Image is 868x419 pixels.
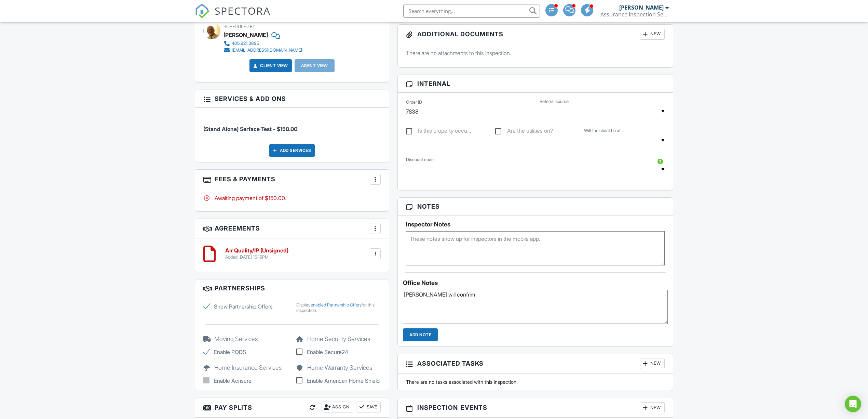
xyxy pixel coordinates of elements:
label: Enable American Home Shield [296,377,381,385]
h5: Home Security Services [296,336,381,342]
div: Awaiting payment of $150.00. [203,194,381,202]
a: Client View [252,62,288,69]
div: [PERSON_NAME] [619,4,664,11]
h5: Moving Services [203,336,288,342]
label: Show Partnership Offers [203,302,288,311]
span: (Stand Alone) Serface Test - $150.00 [203,126,297,132]
div: 405.921.3895 [232,41,259,46]
h3: Internal [398,75,673,93]
span: Scheduled By [223,24,255,29]
div: Add Services [269,144,315,157]
h5: Home Insurance Services [203,364,288,371]
a: Air Quality/IP (Unsigned) Added [DATE] 16:19PM [225,248,288,260]
span: Events [461,403,487,412]
label: Is this property occupied? [406,128,471,136]
div: New [640,402,665,413]
h5: Home Warranty Services [296,364,381,371]
label: Order ID [406,99,422,105]
span: SPECTORA [215,3,271,18]
p: There are no attachments to this inspection. [406,49,665,57]
a: [EMAIL_ADDRESS][DOMAIN_NAME] [223,47,302,54]
a: SPECTORA [195,9,271,24]
h3: Partnerships [195,279,389,297]
h5: Inspector Notes [406,221,665,228]
h3: Notes [398,198,673,215]
div: Office Notes [403,279,668,286]
div: [PERSON_NAME] [223,30,268,40]
div: New [640,358,665,369]
span: Associated Tasks [417,359,484,368]
label: Enable Secure24 [296,348,381,356]
label: Discount code [406,157,434,163]
div: New [640,29,665,40]
div: [EMAIL_ADDRESS][DOMAIN_NAME] [232,48,302,53]
a: 405.921.3895 [223,40,302,47]
button: Save [356,402,381,413]
h3: Fees & Payments [195,170,389,189]
label: Are the utilities on? [495,128,553,136]
li: Service: (Stand Alone) Serface Test [203,113,381,138]
div: Added [DATE] 16:19PM [225,254,288,260]
label: Enable Acrisure [203,377,288,385]
input: Search everything... [403,4,540,18]
label: Referral source [540,99,569,105]
h3: Agreements [195,219,389,238]
span: Inspection [417,403,458,412]
h3: Pay Splits [195,397,389,418]
label: Will the client be attending? [584,128,624,134]
div: There are no tasks associated with this inspection. [402,379,669,385]
h3: Services & Add ons [195,90,389,108]
div: Open Intercom Messenger [845,396,861,412]
img: The Best Home Inspection Software - Spectora [195,3,210,18]
h3: Additional Documents [398,25,673,44]
input: Add Note [403,328,438,341]
div: Assurance Inspection Services LLC [600,11,669,18]
div: Display for this inspection. [296,302,381,313]
a: enabled Partnership Offers [311,302,362,307]
div: Assign [322,402,353,413]
label: Enable PODS [203,348,288,356]
h6: Air Quality/IP (Unsigned) [225,248,288,254]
